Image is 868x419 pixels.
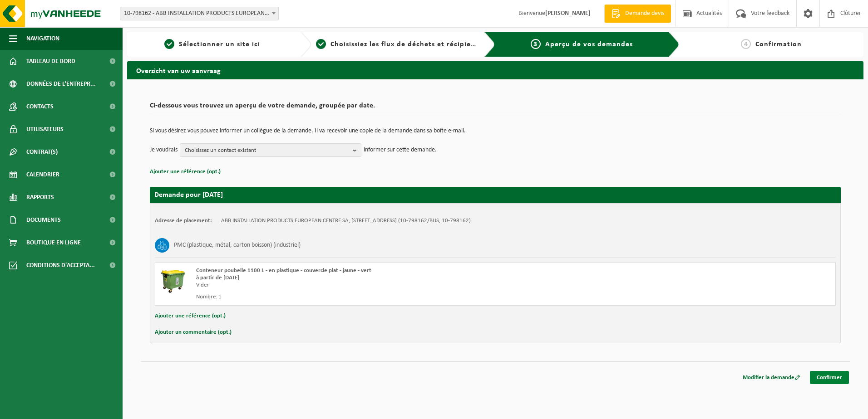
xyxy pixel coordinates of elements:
[810,371,849,384] a: Confirmer
[185,144,349,157] span: Choisissez un contact existant
[755,41,802,48] span: Confirmation
[26,73,96,95] span: Données de l'entrepr...
[221,217,471,224] td: ABB INSTALLATION PRODUCTS EUROPEAN CENTRE SA, [STREET_ADDRESS] (10-798162/BUS, 10-798162)
[155,310,226,322] button: Ajouter une référence (opt.)
[26,50,75,73] span: Tableau de bord
[132,39,293,50] a: 1Sélectionner un site ici
[155,218,212,224] strong: Adresse de placement:
[150,102,841,114] h2: Ci-dessous vous trouvez un aperçu de votre demande, groupée par date.
[155,326,232,338] button: Ajouter un commentaire (opt.)
[316,39,326,49] span: 2
[120,7,278,20] span: 10-798162 - ABB INSTALLATION PRODUCTS EUROPEAN CENTRE SA - HOUDENG-GOEGNIES
[164,39,174,49] span: 1
[531,39,541,49] span: 3
[26,163,59,186] span: Calendrier
[196,268,371,273] span: Conteneur poubelle 1100 L - en plastique - couvercle plat - jaune - vert
[150,128,841,134] p: Si vous désirez vous pouvez informer un collègue de la demande. Il va recevoir une copie de la de...
[26,186,54,209] span: Rapports
[196,275,239,281] strong: à partir de [DATE]
[196,282,532,289] div: Vider
[736,371,807,384] a: Modifier la demande
[26,141,58,163] span: Contrat(s)
[741,39,751,49] span: 4
[196,293,532,301] div: Nombre: 1
[316,39,478,50] a: 2Choisissiez les flux de déchets et récipients
[180,143,361,157] button: Choisissez un contact existant
[364,143,437,157] p: informer sur cette demande.
[150,166,221,178] button: Ajouter une référence (opt.)
[160,267,187,294] img: WB-1100-HPE-GN-50.png
[26,95,54,118] span: Contacts
[26,254,95,277] span: Conditions d'accepta...
[150,143,178,157] p: Je voudrais
[545,10,591,17] strong: [PERSON_NAME]
[120,7,279,20] span: 10-798162 - ABB INSTALLATION PRODUCTS EUROPEAN CENTRE SA - HOUDENG-GOEGNIES
[26,118,64,141] span: Utilisateurs
[623,9,666,18] span: Demande devis
[26,209,61,231] span: Documents
[154,191,223,199] strong: Demande pour [DATE]
[26,27,59,50] span: Navigation
[545,41,633,48] span: Aperçu de vos demandes
[127,61,863,79] h2: Overzicht van uw aanvraag
[174,238,301,253] h3: PMC (plastique, métal, carton boisson) (industriel)
[179,41,260,48] span: Sélectionner un site ici
[330,41,482,48] span: Choisissiez les flux de déchets et récipients
[26,231,81,254] span: Boutique en ligne
[604,5,671,23] a: Demande devis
